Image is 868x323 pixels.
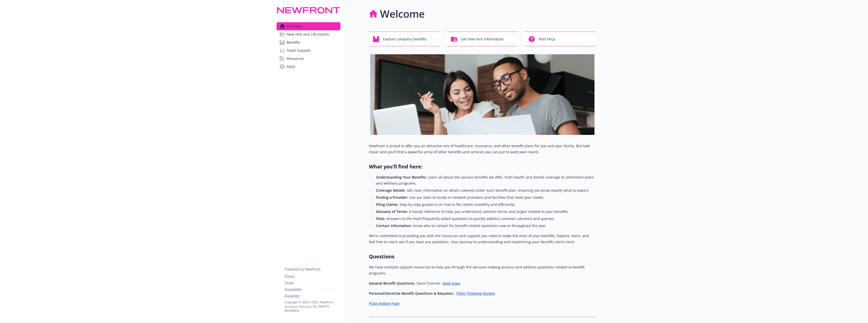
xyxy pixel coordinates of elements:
span: Team Support [287,46,311,55]
p: . [369,290,595,296]
li: : Know who to contact for benefit-related questions now or throughout the year. [374,223,595,229]
li: : A handy reference to help you understand common terms and jargon related to your benefits. [374,209,595,215]
span: Welcome [287,22,302,30]
a: Disclaimer [285,293,340,298]
strong: Understanding Your Benefits [376,175,426,180]
strong: Filing Claims [376,202,397,207]
li: : Learn all about the various benefits we offer, from health and dental coverage to retirement pl... [374,174,595,186]
strong: Contact Information [376,223,411,228]
a: POps Notion Page [369,301,400,306]
a: Resources [277,55,340,63]
button: Get new hire information [447,32,518,46]
li: : Use our tools to locate in-network providers and facilities that meet your needs. [374,194,595,201]
a: Team Support [277,46,340,55]
strong: Coverage Details [376,188,405,193]
p: We’re committed to providing you with the resources and support you need to make the most of your... [369,233,595,245]
a: #ask-pops [443,281,460,286]
strong: Glossary of Terms [376,209,407,214]
span: Explore company benefits [383,34,427,44]
strong: Finding a Provider [376,195,407,200]
a: Terms [285,280,340,285]
span: FAQs [287,63,295,71]
strong: Personal/Sensitive Benefit Questions & Requests - [369,291,455,296]
h2: Questions [369,253,595,260]
li: : Step-by-step guidance on how to file claims smoothly and efficiently. [374,202,595,208]
h2: What you'll find here: [369,163,595,170]
span: Resources [287,55,304,63]
a: Welcome [277,22,340,30]
span: Benefits [287,38,300,46]
h1: Welcome [380,6,425,21]
p: Newfront is proud to offer you an attractive mix of healthcare, insurance, and other benefit plan... [369,143,595,155]
a: New Hire and Life Events [277,30,340,38]
p: - Slack Channel - [369,280,595,286]
img: overview page banner [370,54,594,135]
li: : Answers to the most frequently asked questions to quickly address common concerns and queries. [374,216,595,222]
a: Privacy [285,274,340,278]
a: Accessibility [285,287,340,291]
button: Visit FAQs [525,32,595,46]
strong: General Benefit Questions [369,281,414,286]
span: New Hire and Life Events [287,30,329,38]
p: Copyright © 2024 - 2025 , Newfront Insurance Services, ALL RIGHTS RESERVED [285,300,340,313]
a: FAQs [277,63,340,71]
span: Visit FAQs [539,34,555,44]
a: Benefits [277,38,340,46]
span: Get new hire information [461,34,504,44]
p: We have multiple support resources to help you through the decision-making process and address qu... [369,264,595,276]
a: POps Ticketing System [456,291,495,296]
li: : Get clear information on what’s covered under each benefit plan, ensuring you know exactly what... [374,187,595,193]
strong: FAQs [376,216,385,221]
button: Explore company benefits [369,32,440,46]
